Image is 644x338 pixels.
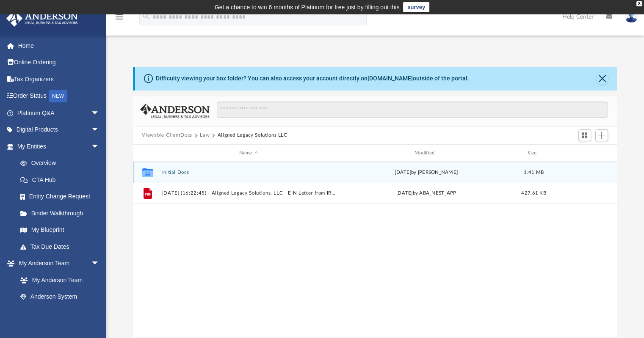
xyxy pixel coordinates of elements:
[136,149,158,157] div: id
[114,12,124,22] i: menu
[596,73,608,85] button: Close
[12,305,108,322] a: Client Referrals
[49,90,67,102] div: NEW
[12,238,112,255] a: Tax Due Dates
[578,129,591,141] button: Switch to Grid View
[339,169,513,176] div: [DATE] by [PERSON_NAME]
[141,11,151,21] i: search
[6,71,112,88] a: Tax Organizers
[12,155,112,172] a: Overview
[521,191,546,196] span: 427.61 KB
[133,162,617,337] div: grid
[91,104,108,122] span: arrow_drop_down
[6,121,112,138] a: Digital Productsarrow_drop_down
[12,289,108,305] a: Anderson System
[12,222,108,239] a: My Blueprint
[161,149,335,157] div: Name
[91,121,108,139] span: arrow_drop_down
[339,190,513,198] div: [DATE] by ABA_NEST_APP
[142,132,192,139] button: Viewable-ClientDocs
[12,205,112,222] a: Binder Walkthrough
[6,104,112,121] a: Platinum Q&Aarrow_drop_down
[114,16,124,22] a: menu
[517,149,550,157] div: Size
[162,170,335,175] button: Initial Docs
[6,138,112,155] a: My Entitiesarrow_drop_down
[12,188,112,205] a: Entity Change Request
[215,2,400,12] div: Get a chance to win 6 months of Platinum for free just by filling out this
[368,75,413,82] a: [DOMAIN_NAME]
[554,149,614,157] div: id
[12,171,112,188] a: CTA Hub
[403,2,429,12] a: survey
[595,129,608,141] button: Add
[339,149,513,157] div: Modified
[625,11,638,23] img: User Pic
[6,37,112,54] a: Home
[217,102,608,118] input: Search files and folders
[636,1,642,6] div: close
[91,255,108,272] span: arrow_drop_down
[524,170,544,175] span: 1.41 MB
[156,74,469,83] div: Difficulty viewing your box folder? You can also access your account directly on outside of the p...
[91,138,108,155] span: arrow_drop_down
[4,10,80,27] img: Anderson Advisors Platinum Portal
[200,132,210,139] button: Law
[6,88,112,105] a: Order StatusNEW
[162,191,335,196] button: [DATE] (16:22:45) - Aligned Legacy Solutions, LLC - EIN Letter from IRS.pdf
[12,272,104,289] a: My Anderson Team
[6,255,108,272] a: My Anderson Teamarrow_drop_down
[6,54,112,71] a: Online Ordering
[217,132,287,139] button: Aligned Legacy Solutions LLC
